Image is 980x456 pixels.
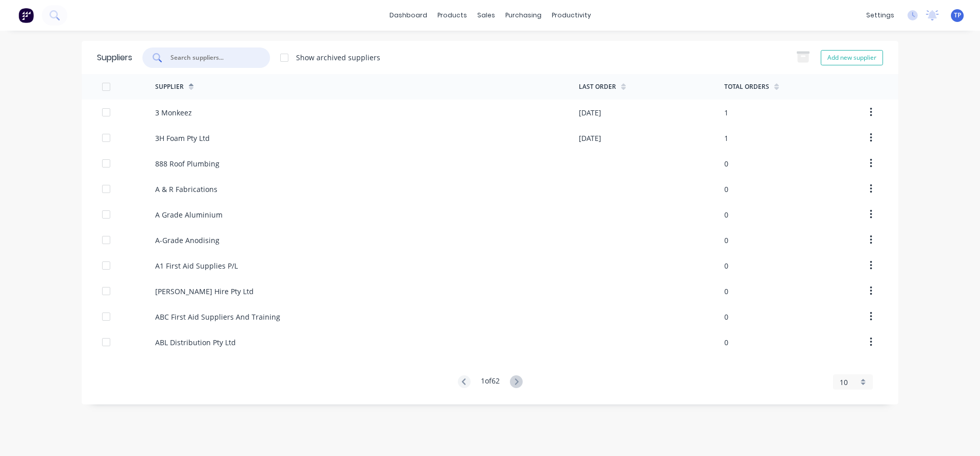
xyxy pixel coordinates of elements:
[954,11,961,20] span: TP
[155,107,192,118] div: 3 Monkeez
[840,377,848,388] span: 10
[155,82,184,91] div: Supplier
[155,133,210,143] div: 3H Foam Pty Ltd
[579,82,616,91] div: Last Order
[724,311,728,322] div: 0
[155,235,219,246] div: A-Grade Anodising
[500,8,547,23] div: purchasing
[724,82,769,91] div: Total Orders
[724,133,728,143] div: 1
[18,8,34,23] img: Factory
[724,209,728,220] div: 0
[155,311,280,322] div: ABC First Aid Suppliers And Training
[547,8,596,23] div: productivity
[432,8,472,23] div: products
[155,260,238,271] div: A1 First Aid Supplies P/L
[579,133,601,143] div: [DATE]
[724,337,728,348] div: 0
[155,158,219,169] div: 888 Roof Plumbing
[724,260,728,271] div: 0
[724,184,728,195] div: 0
[821,50,883,65] button: Add new supplier
[861,8,899,23] div: settings
[724,235,728,246] div: 0
[155,209,223,220] div: A Grade Aluminium
[384,8,432,23] a: dashboard
[296,52,380,63] div: Show archived suppliers
[155,286,254,297] div: [PERSON_NAME] Hire Pty Ltd
[169,53,254,63] input: Search suppliers...
[472,8,500,23] div: sales
[724,107,728,118] div: 1
[724,286,728,297] div: 0
[155,184,217,195] div: A & R Fabrications
[724,158,728,169] div: 0
[481,375,500,389] div: 1 of 62
[97,52,132,64] div: Suppliers
[579,107,601,118] div: [DATE]
[155,337,236,348] div: ABL Distribution Pty Ltd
